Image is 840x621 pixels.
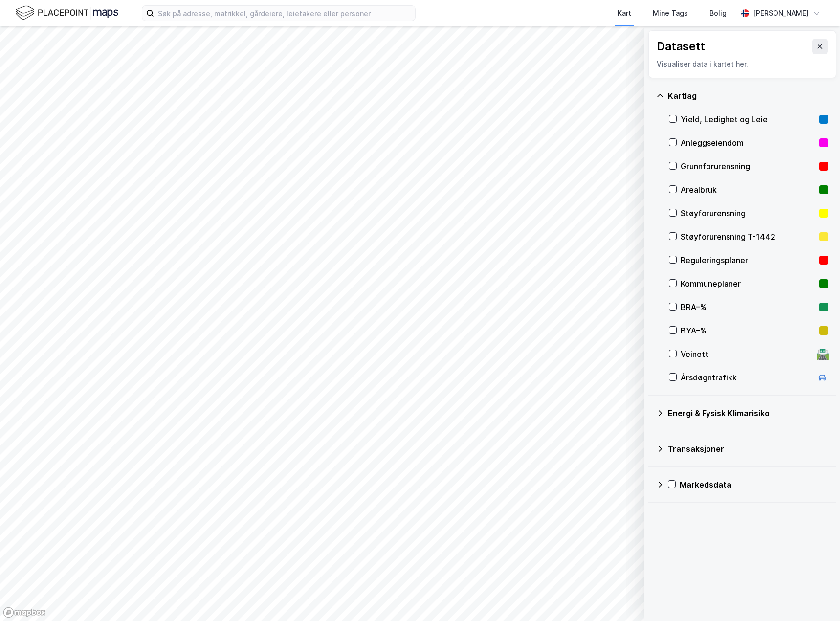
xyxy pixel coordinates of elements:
div: Kartlag [668,90,828,102]
div: Transaksjoner [668,443,828,455]
div: 🛣️ [816,348,829,360]
a: Mapbox homepage [3,607,46,618]
div: Datasett [657,39,705,54]
div: Kontrollprogram for chat [791,574,840,621]
div: Arealbruk [681,184,816,196]
div: Mine Tags [653,7,688,19]
div: Kommuneplaner [681,278,816,289]
div: Anleggseiendom [681,137,816,149]
div: Yield, Ledighet og Leie [681,113,816,125]
input: Søk på adresse, matrikkel, gårdeiere, leietakere eller personer [154,6,415,21]
div: BRA–% [681,301,816,313]
div: Reguleringsplaner [681,254,816,266]
div: Markedsdata [680,479,828,490]
div: Støyforurensning [681,207,816,219]
div: Grunnforurensning [681,160,816,172]
div: Årsdøgntrafikk [681,372,813,383]
div: Støyforurensning T-1442 [681,231,816,243]
iframe: Chat Widget [791,574,840,621]
img: logo.f888ab2527a4732fd821a326f86c7f29.svg [16,4,118,22]
div: Visualiser data i kartet her. [657,58,828,70]
div: Bolig [709,7,727,19]
div: BYA–% [681,325,816,336]
div: Kart [618,7,631,19]
div: [PERSON_NAME] [753,7,809,19]
div: Energi & Fysisk Klimarisiko [668,407,828,419]
div: Veinett [681,348,813,360]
